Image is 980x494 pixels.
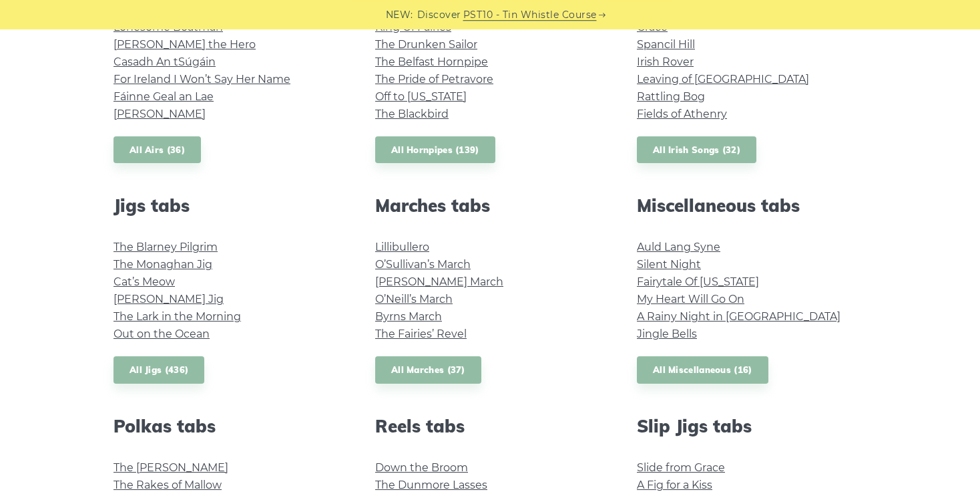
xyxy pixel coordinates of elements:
a: All Hornpipes (139) [375,136,495,164]
a: O’Sullivan’s March [375,258,471,271]
a: A Rainy Night in [GEOGRAPHIC_DATA] [637,310,840,323]
a: Fields of Athenry [637,108,727,120]
a: King Of Fairies [375,21,451,33]
a: The Belfast Hornpipe [375,55,488,68]
a: The Fairies’ Revel [375,328,467,340]
span: Discover [417,7,461,23]
a: Lonesome Boatman [113,21,223,33]
a: Spancil Hill [637,38,695,51]
a: [PERSON_NAME] Jig [113,293,224,305]
a: Fáinne Geal an Lae [113,90,214,103]
h2: Miscellaneous tabs [637,195,867,216]
a: All Airs (36) [113,136,201,164]
a: For Ireland I Won’t Say Her Name [113,73,290,86]
a: All Jigs (436) [113,356,204,384]
a: Out on the Ocean [113,328,210,340]
a: The Lark in the Morning [113,310,241,323]
h2: Jigs tabs [113,195,343,216]
a: [PERSON_NAME] [113,108,206,120]
a: O’Neill’s March [375,293,453,305]
a: Auld Lang Syne [637,241,720,253]
a: Silent Night [637,258,701,271]
a: The Drunken Sailor [375,38,477,51]
a: Jingle Bells [637,328,697,340]
a: The Monaghan Jig [113,258,212,271]
a: Fairytale Of [US_STATE] [637,275,759,288]
a: The Rakes of Mallow [113,479,222,491]
a: A Fig for a Kiss [637,479,712,491]
a: The Pride of Petravore [375,73,493,86]
a: All Miscellaneous (16) [637,356,768,384]
a: My Heart Will Go On [637,293,744,305]
h2: Slip Jigs tabs [637,416,867,437]
a: Down the Broom [375,461,468,474]
a: Grace [637,21,668,33]
h2: Polkas tabs [113,416,343,437]
a: The Dunmore Lasses [375,479,487,491]
a: Off to [US_STATE] [375,90,467,103]
a: Irish Rover [637,55,694,68]
a: All Marches (37) [375,356,481,384]
a: The Blarney Pilgrim [113,241,218,253]
h2: Reels tabs [375,416,605,437]
a: [PERSON_NAME] March [375,275,503,288]
a: The [PERSON_NAME] [113,461,228,474]
a: The Blackbird [375,108,449,120]
a: All Irish Songs (32) [637,136,756,164]
a: Lillibullero [375,241,429,253]
a: PST10 - Tin Whistle Course [463,7,597,23]
a: Casadh An tSúgáin [113,55,216,68]
h2: Marches tabs [375,195,605,216]
span: NEW: [386,7,413,23]
a: Cat’s Meow [113,275,175,288]
a: Byrns March [375,310,442,323]
a: [PERSON_NAME] the Hero [113,38,256,51]
a: Slide from Grace [637,461,725,474]
a: Rattling Bog [637,90,705,103]
a: Leaving of [GEOGRAPHIC_DATA] [637,73,809,86]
